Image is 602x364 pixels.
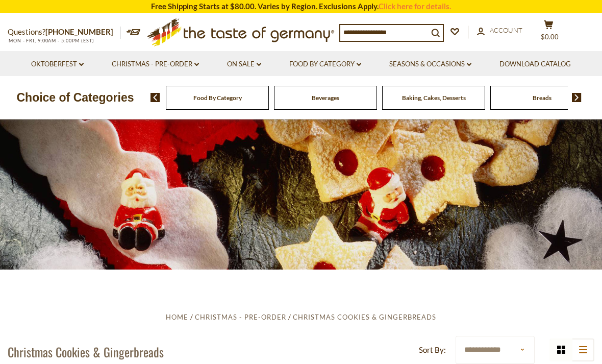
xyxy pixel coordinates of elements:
a: Click here for details. [379,2,451,11]
p: Questions? [8,26,121,39]
img: previous arrow [150,93,160,102]
a: Christmas Cookies & Gingerbreads [293,313,436,321]
button: $0.00 [533,20,564,45]
span: Account [490,26,522,34]
span: $0.00 [541,33,559,41]
a: Oktoberfest [31,59,84,70]
a: Christmas - PRE-ORDER [112,59,199,70]
a: Beverages [312,94,339,102]
img: next arrow [572,93,582,102]
a: Account [477,25,522,36]
label: Sort By: [419,344,446,356]
a: Food By Category [193,94,242,102]
h1: Christmas Cookies & Gingerbreads [8,344,164,359]
a: Food By Category [289,59,361,70]
a: [PHONE_NUMBER] [45,27,113,36]
a: Download Catalog [499,59,571,70]
a: On Sale [227,59,261,70]
a: Seasons & Occasions [389,59,471,70]
a: Baking, Cakes, Desserts [402,94,466,102]
a: Breads [533,94,551,102]
a: Christmas - PRE-ORDER [195,313,286,321]
span: MON - FRI, 9:00AM - 5:00PM (EST) [8,38,94,43]
a: Home [166,313,188,321]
